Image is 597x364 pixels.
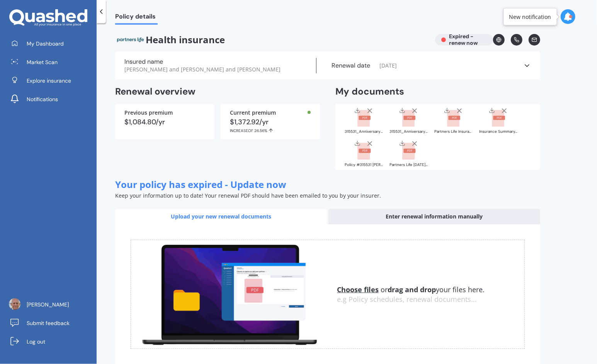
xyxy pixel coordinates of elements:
[6,297,97,312] a: [PERSON_NAME]
[124,119,205,125] div: $1,084.80/yr
[345,163,383,167] div: Policy #315531 Osborne.pdf
[115,34,146,46] img: PartnerLife.png
[124,110,205,115] div: Previous premium
[337,285,485,294] span: or your files here.
[6,334,97,349] a: Log out
[332,62,371,69] label: Renewal date
[479,130,518,134] div: Insurance Summary.pdf
[230,110,311,115] div: Current premium
[27,58,58,66] span: Market Scan
[27,40,64,47] span: My Dashboard
[328,209,540,224] div: Enter renewal information manually
[131,240,328,349] img: upload.de96410c8ce839c3fdd5.gif
[337,295,524,304] div: e.g Policy schedules, renewal documents...
[509,13,551,20] div: New notification
[6,36,97,51] a: My Dashboard
[115,178,286,191] span: Your policy has expired - Update now
[124,58,163,66] label: Insured name
[9,298,20,310] img: AOh14GjLEZeUZdmJ2_h6gKZgmyRyNgAo8z2cE5lwgBHR6w
[337,285,379,294] u: Choose files
[27,319,70,327] span: Submit feedback
[6,54,97,70] a: Market Scan
[230,128,254,133] span: INCREASE OF
[115,86,320,98] h2: Renewal overview
[389,130,428,134] div: 315531_Anniversary Letter_LRAD119667363.PDF
[345,130,383,134] div: 315531_Anniversary Letter_LRAD121746415.PDF
[6,73,97,88] a: Explore insurance
[27,338,45,345] span: Log out
[254,128,267,133] span: 26.56%
[6,91,97,107] a: Notifications
[380,62,397,69] span: [DATE]
[388,285,436,294] b: drag and drop
[27,95,58,103] span: Notifications
[115,34,429,46] span: Health insurance
[115,192,381,199] span: Keep your information up to date! Your renewal PDF should have been emailed to you by your insurer.
[230,119,311,133] div: $1,372.92/yr
[124,66,281,73] span: [PERSON_NAME] and [PERSON_NAME] and [PERSON_NAME]
[27,301,69,308] span: [PERSON_NAME]
[115,209,327,224] div: Upload your new renewal documents
[115,13,158,23] span: Policy details
[389,163,428,167] div: Partners Life Aug 21.pdf
[27,77,71,85] span: Explore insurance
[335,86,404,98] h2: My documents
[6,315,97,331] a: Submit feedback
[434,130,473,134] div: Partners Life Insurance Renewal Sep23.pdf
